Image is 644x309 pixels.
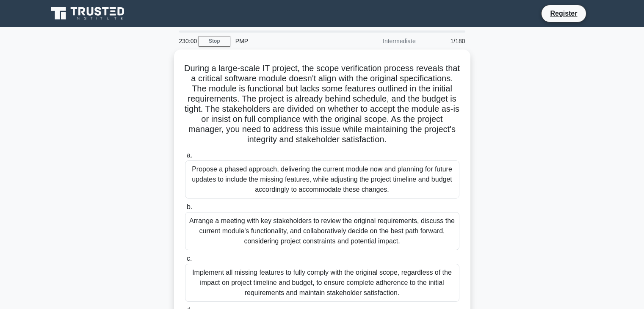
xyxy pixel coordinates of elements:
[187,255,192,262] span: c.
[230,33,347,50] div: PMP
[545,8,582,19] a: Register
[199,36,230,47] a: Stop
[347,33,421,50] div: Intermediate
[184,63,460,145] h5: During a large-scale IT project, the scope verification process reveals that a critical software ...
[185,264,459,302] div: Implement all missing features to fully comply with the original scope, regardless of the impact ...
[187,152,192,159] span: a.
[185,160,459,199] div: Propose a phased approach, delivering the current module now and planning for future updates to i...
[187,203,192,210] span: b.
[174,33,199,50] div: 230:00
[185,212,459,250] div: Arrange a meeting with key stakeholders to review the original requirements, discuss the current ...
[421,33,470,50] div: 1/180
